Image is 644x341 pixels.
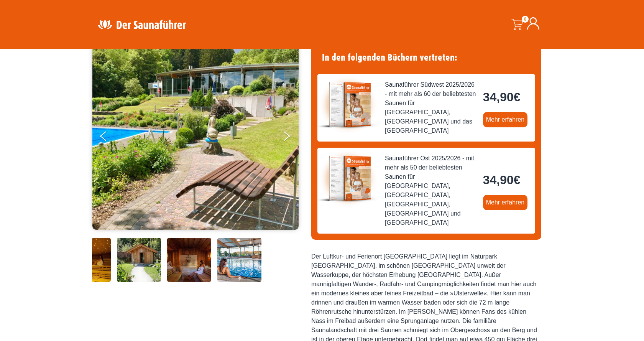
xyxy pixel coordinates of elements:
[317,74,379,135] img: der-saunafuehrer-2025-suedwest.jpg
[100,128,119,147] button: Previous
[282,128,301,147] button: Next
[385,154,477,227] span: Saunaführer Ost 2025/2026 - mit mehr als 50 der beliebtesten Saunen für [GEOGRAPHIC_DATA], [GEOGR...
[483,90,521,104] bdi: 34,90
[317,148,379,209] img: der-saunafuehrer-2025-ost.jpg
[483,173,521,187] bdi: 34,90
[483,112,528,127] a: Mehr erfahren
[317,48,535,68] h4: In den folgenden Büchern vertreten:
[483,195,528,210] a: Mehr erfahren
[514,90,521,104] span: €
[514,173,521,187] span: €
[385,80,477,135] span: Saunaführer Südwest 2025/2026 - mit mehr als 60 der beliebtesten Saunen für [GEOGRAPHIC_DATA], [G...
[522,16,529,23] span: 0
